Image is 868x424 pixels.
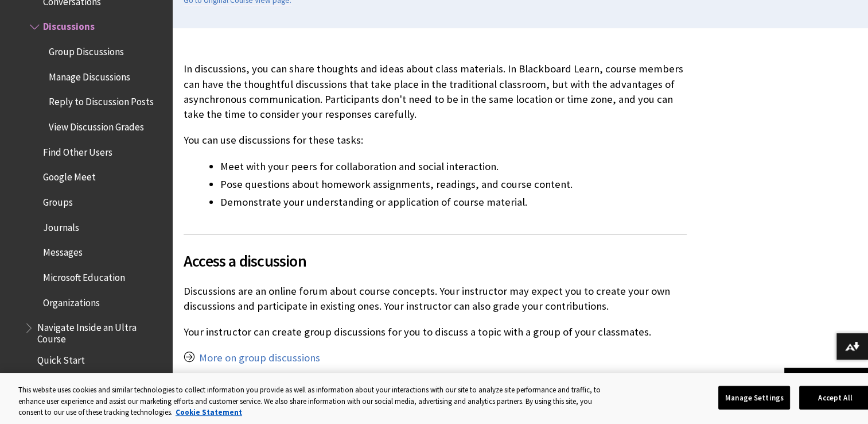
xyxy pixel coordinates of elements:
li: Pose questions about homework assignments, readings, and course content. [220,176,687,192]
span: Groups [43,192,73,208]
span: Access a discussion [184,249,687,273]
span: Google Meet [43,168,96,183]
a: More on group discussions [199,351,320,365]
button: Manage Settings [718,386,790,410]
span: Manage Discussions [49,67,130,83]
li: Demonstrate your understanding or application of course material. [220,194,687,210]
span: Reply to Discussion Posts [49,92,154,108]
span: Group Discussions [49,42,124,57]
p: Discussions are an online forum about course concepts. Your instructor may expect you to create y... [184,284,687,314]
span: Microsoft Education [43,268,125,283]
div: This website uses cookies and similar technologies to collect information you provide as well as ... [18,384,608,418]
p: In discussions, you can share thoughts and ideas about class materials. In Blackboard Learn, cour... [184,61,687,122]
span: Navigate Inside an Ultra Course [37,318,164,345]
p: You can use discussions for these tasks: [184,133,687,148]
span: Discussions [43,17,95,33]
span: View Discussion Grades [49,117,144,133]
a: Back to top [784,368,868,389]
span: Organizations [43,293,100,309]
span: Journals [43,218,79,233]
span: Messages [43,243,83,259]
p: Your instructor can create group discussions for you to discuss a topic with a group of your clas... [184,325,687,340]
span: Find Other Users [43,142,112,158]
a: More information about your privacy, opens in a new tab [176,407,242,417]
li: Meet with your peers for collaboration and social interaction. [220,159,687,175]
span: Quick Start [37,351,85,367]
